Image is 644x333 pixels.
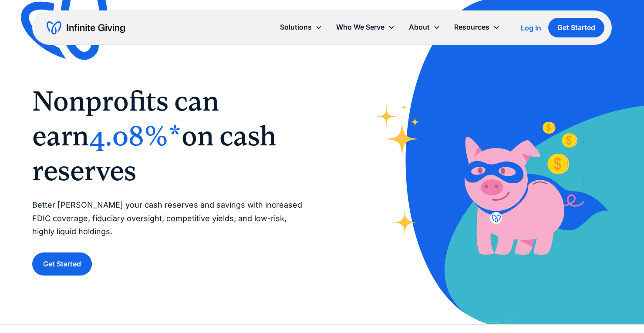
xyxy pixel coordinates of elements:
[280,21,312,33] div: Solutions
[336,21,384,33] div: Who We Serve
[548,18,604,37] a: Get Started
[32,85,219,152] span: Nonprofits can earn
[521,23,541,33] a: Log In
[454,21,489,33] div: Resources
[32,252,92,276] a: Get Started
[521,24,541,31] div: Log In
[89,120,182,152] span: 4.08%*
[32,84,305,188] h1: ‍ ‍
[409,21,430,33] div: About
[32,198,305,239] p: Better [PERSON_NAME] your cash reserves and savings with increased FDIC coverage, fiduciary overs...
